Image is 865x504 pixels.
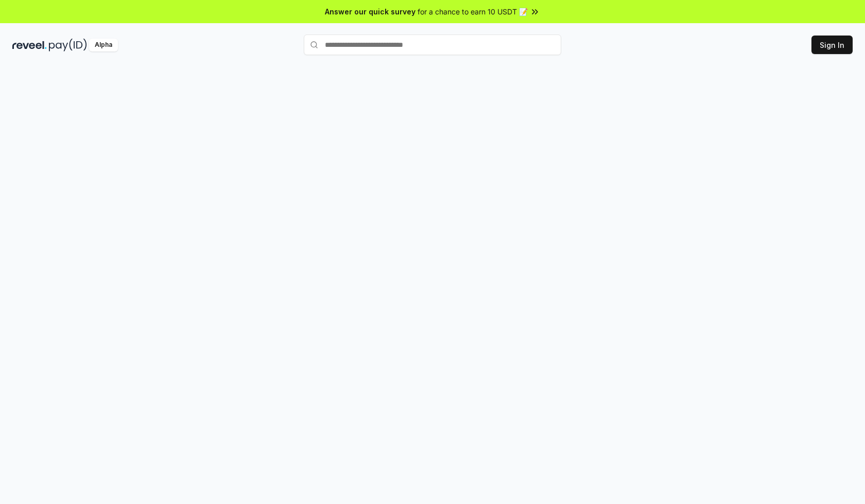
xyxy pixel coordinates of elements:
[325,6,416,17] span: Answer our quick survey
[12,39,47,51] img: reveel_dark
[418,6,528,17] span: for a chance to earn 10 USDT 📝
[89,39,118,51] div: Alpha
[49,39,87,51] img: pay_id
[811,36,853,54] button: Sign In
